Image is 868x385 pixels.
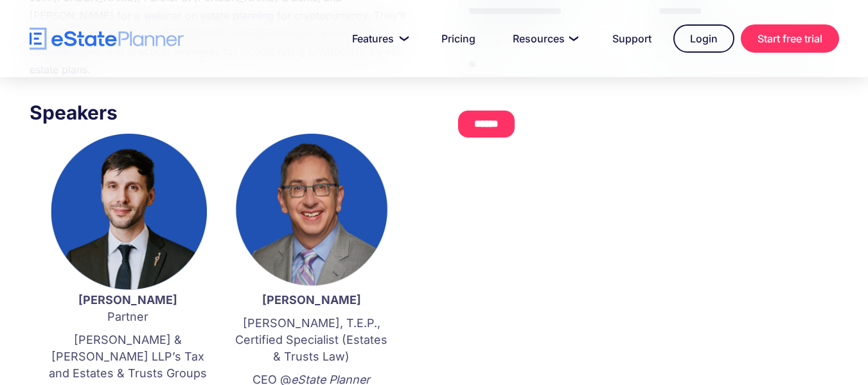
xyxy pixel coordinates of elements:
span: Last Name [190,1,236,12]
a: Pricing [426,26,491,51]
a: Resources [497,26,590,51]
a: Login [673,24,734,53]
span: Phone number [190,53,251,64]
a: Support [597,26,667,51]
a: home [30,28,184,50]
a: Start free trial [741,24,839,53]
p: [PERSON_NAME], T.E.P., Certified Specialist (Estates & Trusts Law) [233,315,391,365]
h3: Speakers [30,98,410,127]
a: Features [337,26,420,51]
p: [PERSON_NAME] & [PERSON_NAME] LLP’s Tax and Estates & Trusts Groups [49,332,207,382]
strong: [PERSON_NAME] [78,293,177,307]
p: Partner [49,292,207,325]
strong: [PERSON_NAME] [262,293,361,307]
span: Number of [PERSON_NAME] per month [190,106,357,117]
